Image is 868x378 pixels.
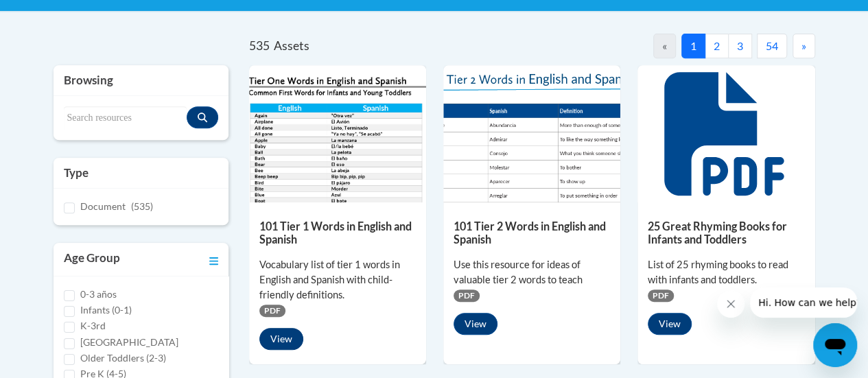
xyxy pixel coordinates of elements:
[801,39,806,52] span: »
[80,287,117,302] label: 0-3 años
[717,290,744,318] iframe: Close message
[80,303,132,318] label: Infants (0-1)
[648,220,804,246] h5: 25 Great Rhyming Books for Infants and Toddlers
[813,323,857,367] iframe: Button to launch messaging window
[454,313,497,335] button: View
[750,287,857,318] iframe: Message from company
[80,318,106,333] label: K-3rd
[259,328,303,350] button: View
[209,250,218,269] a: Toggle collapse
[80,351,166,366] label: Older Toddlers (2-3)
[274,38,309,53] span: Assets
[259,220,416,246] h5: 101 Tier 1 Words in English and Spanish
[648,290,674,302] span: PDF
[8,10,111,21] span: Hi. How can we help?
[64,106,187,130] input: Search resources
[259,257,416,303] div: Vocabulary list of tier 1 words in English and Spanish with child-friendly definitions.
[249,38,270,53] span: 535
[454,290,480,302] span: PDF
[681,34,705,58] button: 1
[532,34,815,58] nav: Pagination Navigation
[648,313,692,335] button: View
[64,250,120,269] h3: Age Group
[705,34,729,58] button: 2
[757,34,787,58] button: 54
[454,257,610,287] div: Use this resource for ideas of valuable tier 2 words to teach
[259,305,285,317] span: PDF
[64,72,218,88] h3: Browsing
[728,34,752,58] button: 3
[454,220,610,246] h5: 101 Tier 2 Words in English and Spanish
[131,200,153,212] span: (535)
[249,65,426,202] img: d35314be-4b7e-462d-8f95-b17e3d3bb747.pdf
[64,165,218,181] h3: Type
[80,335,178,350] label: [GEOGRAPHIC_DATA]
[648,257,804,287] div: List of 25 rhyming books to read with infants and toddlers.
[80,200,126,212] span: Document
[443,65,620,202] img: 836e94b2-264a-47ae-9840-fb2574307f3b.pdf
[187,106,218,128] button: Search resources
[793,34,815,58] button: Next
